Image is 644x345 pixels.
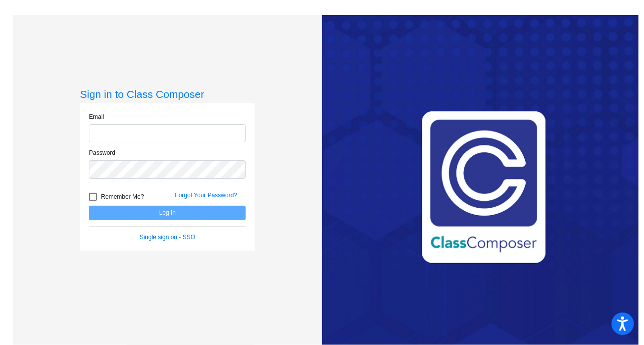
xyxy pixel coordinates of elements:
a: Forgot Your Password? [175,192,237,199]
button: Log In [89,206,246,220]
h3: Sign in to Class Composer [80,88,255,100]
a: Single sign on - SSO [140,234,195,241]
span: Remember Me? [101,191,144,203]
label: Password [89,148,115,157]
label: Email [89,112,104,121]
